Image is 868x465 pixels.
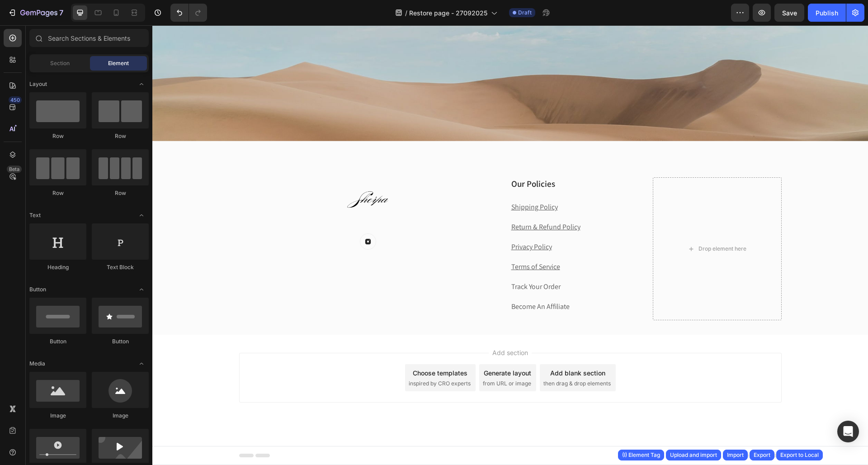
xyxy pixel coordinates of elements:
a: Shipping Policy [359,177,406,186]
div: Publish [816,8,838,18]
span: Toggle open [134,77,149,91]
div: 450 [9,96,22,104]
span: Toggle open [134,356,149,371]
span: / [405,8,407,18]
span: from URL or image [330,354,379,362]
div: (I) Element Tag [622,451,660,459]
span: inspired by CRO experts [256,354,318,362]
div: Undo/Redo [170,4,207,22]
p: Become An Affiliate [359,276,486,287]
div: Heading [29,263,86,271]
div: Button [29,337,86,346]
a: Image Title [208,208,224,224]
div: Image [29,412,86,420]
div: Row [29,189,86,197]
span: Save [782,9,797,17]
div: Generate layout [331,343,379,352]
button: Save [774,4,804,22]
div: Image [92,412,149,420]
button: Publish [808,4,846,22]
button: Export to Local [776,450,823,460]
div: Row [29,132,86,140]
p: Track Your Order [359,256,486,267]
a: Privacy Policy [359,217,400,226]
span: Toggle open [134,282,149,297]
div: Export [754,451,770,459]
span: Add section [336,323,379,332]
p: Our Policies [359,153,486,164]
span: Element [108,59,129,67]
span: Section [50,59,70,67]
div: Text Block [92,263,149,271]
span: Draft [518,9,532,17]
div: Export to Local [780,451,819,459]
div: Button [92,337,149,346]
button: 7 [4,4,67,22]
span: Layout [29,80,47,88]
button: Upload and import [666,450,721,460]
p: 7 [59,7,63,18]
button: (I) Element Tag [618,450,664,460]
div: Open Intercom Messenger [837,421,859,442]
div: Add blank section [398,343,453,352]
span: Toggle open [134,208,149,223]
img: Alt Image [208,208,224,224]
div: Import [727,451,744,459]
div: Drop element here [546,220,594,227]
button: Import [723,450,748,460]
button: Export [750,450,774,460]
div: Beta [7,166,22,173]
img: NO LIMITS ON YOURSELF [185,152,245,197]
a: Return & Refund Policy [359,197,428,206]
div: Upload and import [670,451,717,459]
span: Text [29,211,41,219]
span: then drag & drop elements [391,354,458,362]
span: Media [29,360,45,368]
div: Choose templates [260,343,315,352]
span: Button [29,285,46,294]
iframe: Design area [152,25,868,465]
div: Row [92,132,149,140]
span: Restore page - 27092025 [409,8,487,18]
input: Search Sections & Elements [29,29,149,47]
div: Row [92,189,149,197]
a: Terms of Service [359,237,408,246]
